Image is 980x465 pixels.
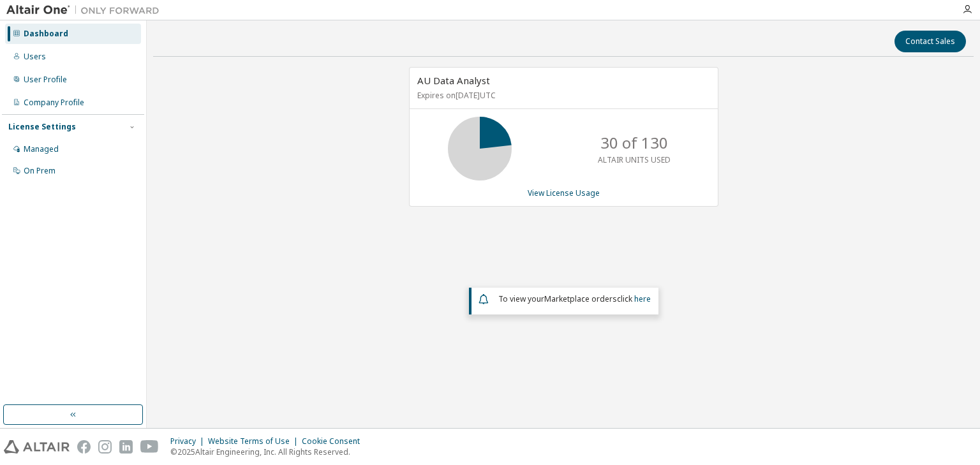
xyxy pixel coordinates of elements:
span: AU Data Analyst [417,74,490,87]
div: Users [24,52,46,62]
img: instagram.svg [98,440,112,454]
span: To view your click [498,293,651,304]
div: On Prem [24,166,56,176]
div: Dashboard [24,29,68,39]
p: Expires on [DATE] UTC [417,90,707,101]
img: linkedin.svg [119,440,133,454]
div: Website Terms of Use [208,436,302,447]
p: © 2025 Altair Engineering, Inc. All Rights Reserved. [170,447,367,457]
a: View License Usage [528,188,600,198]
img: youtube.svg [140,440,159,454]
div: Company Profile [24,98,84,108]
em: Marketplace orders [544,293,617,304]
div: Privacy [170,436,208,447]
button: Contact Sales [895,31,966,52]
div: License Settings [8,122,76,132]
img: facebook.svg [77,440,91,454]
p: 30 of 130 [600,132,668,154]
img: altair_logo.svg [4,440,70,454]
div: Cookie Consent [302,436,367,447]
div: User Profile [24,75,67,85]
p: ALTAIR UNITS USED [598,154,671,165]
img: Altair One [6,4,166,17]
a: here [634,293,651,304]
div: Managed [24,144,59,154]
